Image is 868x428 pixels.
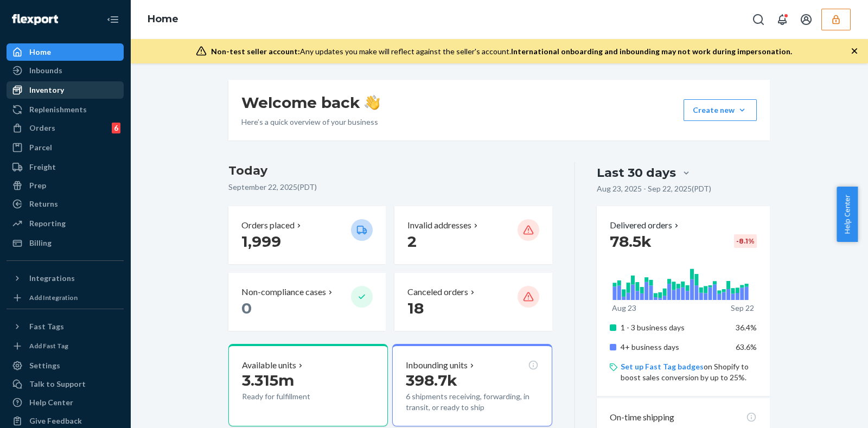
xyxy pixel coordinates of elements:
p: 1 - 3 business days [621,322,727,333]
button: Available units3.315mReady for fulfillment [228,344,388,426]
div: Fast Tags [29,321,64,332]
span: 3.315m [242,371,294,389]
p: September 22, 2025 ( PDT ) [228,182,552,193]
a: Freight [7,158,124,176]
span: Non-test seller account: [211,47,300,56]
div: Returns [29,199,58,209]
button: Orders placed 1,999 [228,206,386,264]
button: Fast Tags [7,318,124,335]
a: Settings [7,357,124,374]
span: 398.7k [406,371,457,389]
button: Inbounding units398.7k6 shipments receiving, forwarding, in transit, or ready to ship [392,344,552,426]
a: Billing [7,234,124,252]
ol: breadcrumbs [139,4,187,35]
a: Returns [7,195,124,213]
a: Inbounds [7,62,124,79]
div: Give Feedback [29,416,82,426]
div: Talk to Support [29,379,86,389]
div: Orders [29,123,55,133]
div: Integrations [29,273,75,284]
p: Invalid addresses [407,219,471,232]
button: Non-compliance cases 0 [228,273,386,331]
button: Integrations [7,270,124,287]
div: Freight [29,162,56,173]
div: Settings [29,360,60,371]
div: Inbounds [29,65,62,76]
a: Reporting [7,215,124,232]
p: 6 shipments receiving, forwarding, in transit, or ready to ship [406,391,538,413]
h1: Welcome back [241,93,380,112]
h3: Today [228,162,552,180]
a: Inventory [7,81,124,99]
button: Open account menu [795,9,817,30]
a: Add Integration [7,291,124,304]
span: 78.5k [610,232,652,251]
div: Replenishments [29,104,87,115]
div: Parcel [29,142,52,153]
a: Parcel [7,139,124,156]
div: Add Fast Tag [29,341,68,350]
button: Open notifications [771,9,793,30]
p: 4+ business days [621,342,727,353]
span: 18 [407,299,424,317]
a: Add Fast Tag [7,340,124,353]
div: Inventory [29,85,64,95]
span: 2 [407,232,417,251]
a: Replenishments [7,101,124,118]
a: Home [7,43,124,61]
img: hand-wave emoji [365,95,380,110]
button: Create new [684,99,757,121]
button: Invalid addresses 2 [394,206,552,264]
button: Delivered orders [610,219,681,232]
a: Prep [7,177,124,194]
span: 0 [241,299,252,317]
p: Inbounding units [406,359,468,372]
p: Ready for fulfillment [242,391,342,402]
div: Last 30 days [597,164,676,181]
button: Open Search Box [748,9,769,30]
button: Close Navigation [102,9,124,30]
div: Add Integration [29,293,78,302]
p: On-time shipping [610,411,674,424]
p: Available units [242,359,296,372]
div: Reporting [29,218,66,229]
div: Prep [29,180,46,191]
button: Help Center [837,187,858,242]
a: Help Center [7,394,124,411]
p: Orders placed [241,219,295,232]
button: Canceled orders 18 [394,273,552,331]
a: Set up Fast Tag badges [621,362,704,371]
div: Home [29,47,51,58]
span: International onboarding and inbounding may not work during impersonation. [511,47,792,56]
p: Here’s a quick overview of your business [241,117,380,127]
button: Talk to Support [7,375,124,393]
div: Billing [29,238,52,248]
div: 6 [112,123,120,133]
p: on Shopify to boost sales conversion by up to 25%. [621,361,757,383]
p: Canceled orders [407,286,468,298]
div: Help Center [29,397,73,408]
p: Sep 22 [731,303,754,314]
a: Home [148,13,178,25]
span: 1,999 [241,232,281,251]
div: Any updates you make will reflect against the seller's account. [211,46,792,57]
span: 63.6% [736,342,757,352]
p: Aug 23 [612,303,636,314]
div: -8.1 % [734,234,757,248]
p: Aug 23, 2025 - Sep 22, 2025 ( PDT ) [597,183,711,194]
p: Non-compliance cases [241,286,326,298]
a: Orders6 [7,119,124,137]
img: Flexport logo [12,14,58,25]
span: Support [7,8,46,17]
span: 36.4% [736,323,757,332]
